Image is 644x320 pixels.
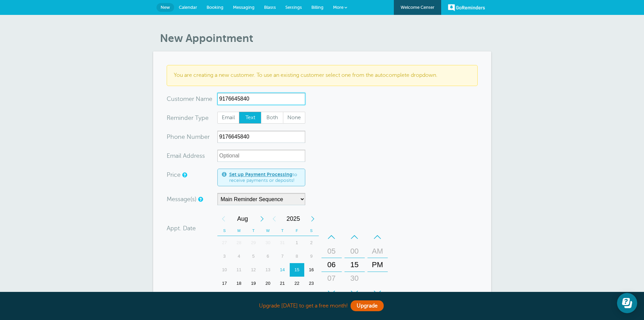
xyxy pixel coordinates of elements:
span: il Add [178,153,194,159]
label: Appt. Date [167,225,196,231]
a: Upgrade [351,300,384,311]
span: tomer N [177,96,200,102]
iframe: Resource center [617,293,637,313]
div: Sunday, July 27 [217,236,232,250]
div: 9 [304,250,319,263]
span: Pho [167,134,178,140]
div: Saturday, August 23 [304,277,319,290]
div: 17 [217,277,232,290]
span: Email [218,112,239,124]
div: 22 [290,277,304,290]
p: You are creating a new customer. To use an existing customer select one from the autocomplete dro... [174,72,471,79]
input: Optional [217,150,305,162]
div: AM [369,244,386,258]
th: W [261,226,275,236]
div: 00 [347,244,363,258]
label: Reminder Type [167,115,209,121]
div: Friday, August 8 [290,250,304,263]
div: Previous Year [268,212,280,226]
span: Both [261,112,283,124]
div: 4 [232,250,246,263]
div: Upgrade [DATE] to get a free month! [153,299,491,313]
a: Set up Payment Processing [229,172,292,177]
span: to receive payments or deposits! [229,172,301,184]
div: ress [167,150,217,162]
th: T [246,226,261,236]
div: PM [369,258,386,272]
div: Tuesday, July 29 [246,236,261,250]
div: 27 [217,236,232,250]
div: Thursday, August 7 [275,250,290,263]
a: New [157,3,174,12]
div: Friday, August 29 [290,290,304,304]
div: 45 [347,285,363,299]
span: 2025 [280,212,307,226]
th: S [217,226,232,236]
div: Sunday, August 24 [217,290,232,304]
div: 30 [261,236,275,250]
div: Previous Month [217,212,230,226]
div: 13 [261,263,275,277]
div: Next Month [256,212,268,226]
div: Monday, August 25 [232,290,246,304]
div: Monday, August 18 [232,277,246,290]
span: August [230,212,256,226]
div: Tuesday, August 19 [246,277,261,290]
div: Saturday, August 9 [304,250,319,263]
div: 27 [261,290,275,304]
div: Thursday, August 28 [275,290,290,304]
span: Settings [285,5,302,10]
div: Sunday, August 3 [217,250,232,263]
div: Today, Thursday, August 14 [275,263,290,277]
div: Thursday, July 31 [275,236,290,250]
div: Sunday, August 17 [217,277,232,290]
div: Wednesday, July 30 [261,236,275,250]
div: Minutes [344,230,365,299]
label: Both [261,112,283,124]
div: Tuesday, August 26 [246,290,261,304]
span: Messaging [233,5,255,10]
div: Wednesday, August 20 [261,277,275,290]
span: Billing [311,5,324,10]
span: Cus [167,96,177,102]
div: 05 [324,244,340,258]
div: 26 [246,290,261,304]
div: Saturday, August 30 [304,290,319,304]
div: 07 [324,272,340,285]
div: Wednesday, August 27 [261,290,275,304]
div: Friday, August 22 [290,277,304,290]
div: 15 [347,258,363,272]
div: 19 [246,277,261,290]
div: 21 [275,277,290,290]
div: mber [167,131,217,143]
div: Tuesday, August 5 [246,250,261,263]
span: Text [239,112,261,124]
div: 6 [261,250,275,263]
label: Text [239,112,261,124]
label: Message(s) [167,196,196,202]
div: Saturday, August 2 [304,236,319,250]
div: 30 [304,290,319,304]
label: Email [217,112,240,124]
div: Friday, August 15 [290,263,304,277]
th: T [275,226,290,236]
div: 23 [304,277,319,290]
th: F [290,226,304,236]
a: Simple templates and custom messages will use the reminder schedule set under Settings > Reminder... [198,197,202,201]
div: Monday, August 4 [232,250,246,263]
label: None [283,112,305,124]
div: Monday, July 28 [232,236,246,250]
div: 12 [246,263,261,277]
div: 1 [290,236,304,250]
div: 08 [324,285,340,299]
span: Calendar [179,5,197,10]
label: Price [167,172,181,178]
div: 10 [217,263,232,277]
div: 3 [217,250,232,263]
th: S [304,226,319,236]
div: Next Year [307,212,319,226]
div: Hours [321,230,342,299]
span: Ema [167,153,178,159]
span: New [161,5,170,10]
div: 20 [261,277,275,290]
